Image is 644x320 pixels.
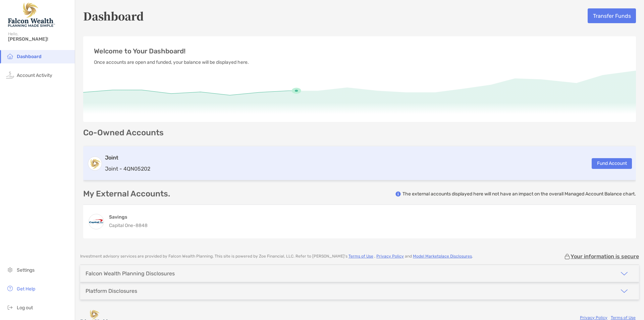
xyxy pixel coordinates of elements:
[80,254,473,259] p: Investment advisory services are provided by Falcon Wealth Planning . This site is powered by Zoe...
[109,223,136,228] span: Capital One -
[83,8,144,24] h5: Dashboard
[571,253,639,260] p: Your information is secure
[86,288,137,294] div: Platform Disclosures
[588,8,636,23] button: Transfer Funds
[620,270,628,278] img: icon arrow
[402,191,636,197] p: The external accounts displayed here will not have an impact on the overall Managed Account Balan...
[88,157,102,170] img: logo account
[17,305,33,311] span: Log out
[17,267,35,273] span: Settings
[395,191,401,197] img: info
[6,266,14,274] img: settings icon
[620,287,628,295] img: icon arrow
[17,54,42,59] span: Dashboard
[8,36,71,42] span: [PERSON_NAME]!
[83,190,170,198] p: My External Accounts.
[8,3,55,27] img: Falcon Wealth Planning Logo
[611,315,636,320] a: Terms of Use
[17,73,52,78] span: Account Activity
[6,52,14,60] img: household icon
[136,223,148,228] span: 8848
[105,165,150,173] p: Joint - 4QN05202
[376,254,404,259] a: Privacy Policy
[348,254,373,259] a: Terms of Use
[109,214,148,220] h4: Savings
[6,303,14,311] img: logout icon
[89,214,104,229] img: 360 Money Market
[83,129,636,137] p: Co-Owned Accounts
[105,154,150,162] h3: Joint
[94,58,625,66] p: Once accounts are open and funded, your balance will be displayed here.
[413,254,472,259] a: Model Marketplace Disclosures
[17,286,35,292] span: Get Help
[580,315,607,320] a: Privacy Policy
[94,47,625,55] p: Welcome to Your Dashboard!
[6,71,14,79] img: activity icon
[592,158,632,169] button: Fund Account
[86,270,175,277] div: Falcon Wealth Planning Disclosures
[6,284,14,292] img: get-help icon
